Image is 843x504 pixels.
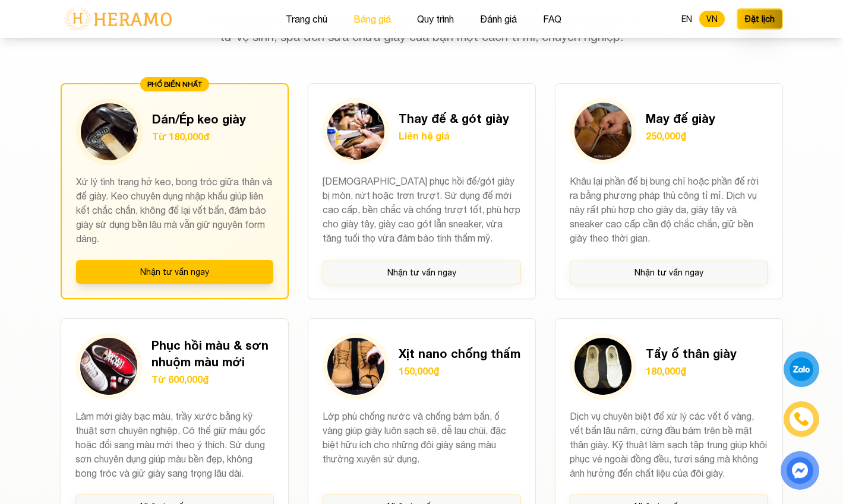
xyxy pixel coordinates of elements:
[323,261,521,284] button: Nhận tư vấn ngay
[699,11,725,27] button: VN
[151,337,274,370] h3: Phục hồi màu & sơn nhuộm màu mới
[646,345,737,362] h3: Tẩy ố thân giày
[327,338,384,395] img: Xịt nano chống thấm
[570,409,768,480] p: Dịch vụ chuyên biệt để xử lý các vết ố vàng, vết bẩn lâu năm, cứng đầu bám trên bề mặt thân giày....
[323,174,521,246] p: [DEMOGRAPHIC_DATA] phục hồi đế/gót giày bị mòn, nứt hoặc trơn trượt. Sử dụng đế mới cao cấp, bền ...
[81,103,138,160] img: Dán/Ép keo giày
[785,403,817,435] a: phone-icon
[674,11,699,27] button: EN
[737,8,783,30] button: Đặt lịch
[152,110,246,127] h3: Dán/Ép keo giày
[399,129,509,143] p: Liên hệ giá
[646,129,715,143] p: 250,000₫
[570,261,768,284] button: Nhận tư vấn ngay
[282,11,331,27] button: Trang chủ
[646,110,715,126] h3: May đế giày
[151,372,274,386] p: Từ 600,000₫
[570,174,768,246] p: Khâu lại phần đế bị bung chỉ hoặc phần đế rời ra bằng phương pháp thủ công tỉ mỉ. Dịch vụ này rất...
[574,103,632,160] img: May đế giày
[539,11,565,27] button: FAQ
[350,11,394,27] button: Bảng giá
[61,7,175,31] img: logo-with-text.png
[574,338,632,395] img: Tẩy ố thân giày
[80,338,137,395] img: Phục hồi màu & sơn nhuộm màu mới
[76,175,273,246] p: Xử lý tình trạng hở keo, bong tróc giữa thân và đế giày. Keo chuyên dụng nhập khẩu giúp liên kết ...
[75,409,274,480] p: Làm mới giày bạc màu, trầy xước bằng kỹ thuật sơn chuyên nghiệp. Có thể giữ màu gốc hoặc đổi sang...
[140,77,209,91] div: PHỔ BIẾN NHẤT
[152,129,246,144] p: Từ 180,000đ
[476,11,520,27] button: Đánh giá
[327,103,384,160] img: Thay đế & gót giày
[646,364,737,378] p: 180,000₫
[76,260,273,284] button: Nhận tư vấn ngay
[413,11,457,27] button: Quy trình
[323,409,521,480] p: Lớp phủ chống nước và chống bám bẩn, ố vàng giúp giày luôn sạch sẽ, dễ lau chùi, đặc biệt hữu ích...
[399,345,520,362] h3: Xịt nano chống thấm
[795,413,809,426] img: phone-icon
[399,110,509,126] h3: Thay đế & gót giày
[399,364,520,378] p: 150,000₫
